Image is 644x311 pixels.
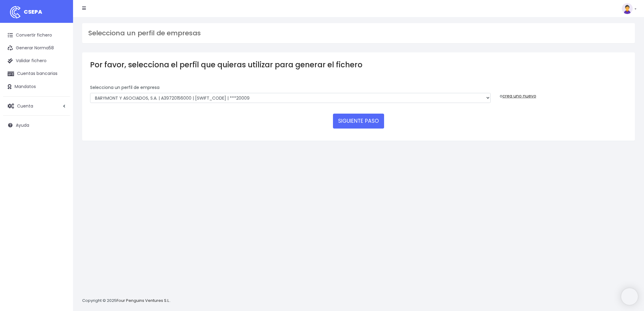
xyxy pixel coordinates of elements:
[17,103,33,109] span: Cuenta
[3,67,70,80] a: Cuentas bancarias
[117,298,170,303] a: Four Penguins Ventures S.L.
[16,122,29,128] span: Ayuda
[3,55,70,67] a: Validar fichero
[90,84,159,91] label: Selecciona un perfíl de empresa
[3,42,70,55] a: Generar Norma58
[500,84,627,99] div: o
[3,29,70,42] a: Convertir fichero
[82,298,171,304] p: Copyright © 2025 .
[3,100,70,112] a: Cuenta
[502,93,536,99] a: crea uno nuevo
[8,5,23,20] img: logo
[90,60,627,69] h3: Por favor, selecciona el perfil que quieras utilizar para generar el fichero
[333,114,384,128] button: SIGUIENTE PASO
[88,29,629,37] h3: Selecciona un perfil de empresas
[24,8,42,16] span: CSEPA
[3,80,70,93] a: Mandatos
[3,119,70,132] a: Ayuda
[622,3,633,14] img: profile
